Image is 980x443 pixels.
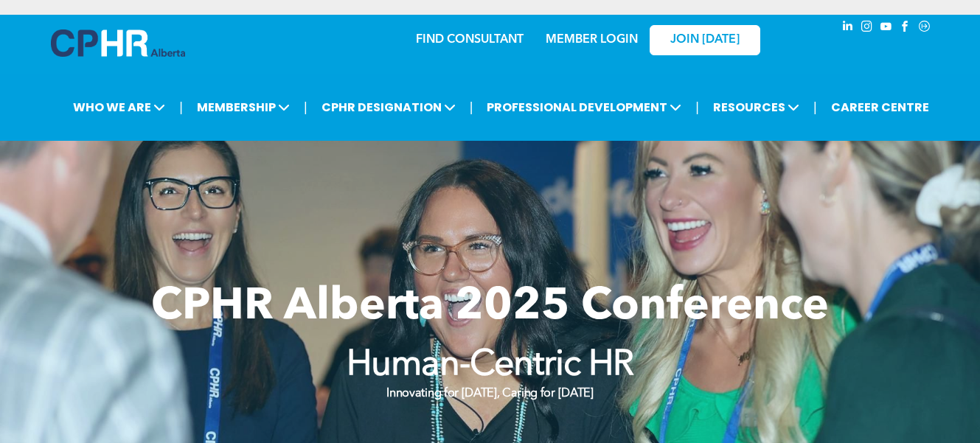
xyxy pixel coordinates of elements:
span: MEMBERSHIP [192,94,294,121]
a: FIND CONSULTANT [416,34,524,46]
a: JOIN [DATE] [650,25,760,55]
li: | [470,92,473,122]
li: | [813,92,817,122]
li: | [179,92,183,122]
strong: Innovating for [DATE], Caring for [DATE] [386,388,593,400]
span: CPHR Alberta 2025 Conference [151,285,829,329]
img: A blue and white logo for cp alberta [51,29,185,57]
span: PROFESSIONAL DEVELOPMENT [482,94,686,121]
strong: Human-Centric HR [347,348,634,383]
li: | [695,92,699,122]
span: JOIN [DATE] [670,33,740,47]
a: youtube [878,18,894,38]
a: linkedin [840,18,856,38]
a: MEMBER LOGIN [546,34,638,46]
span: RESOURCES [709,94,804,121]
a: Social network [917,18,933,38]
a: CAREER CENTRE [827,94,934,121]
span: WHO WE ARE [69,94,170,121]
a: facebook [897,18,914,38]
span: CPHR DESIGNATION [317,94,460,121]
a: instagram [859,18,875,38]
li: | [304,92,307,122]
